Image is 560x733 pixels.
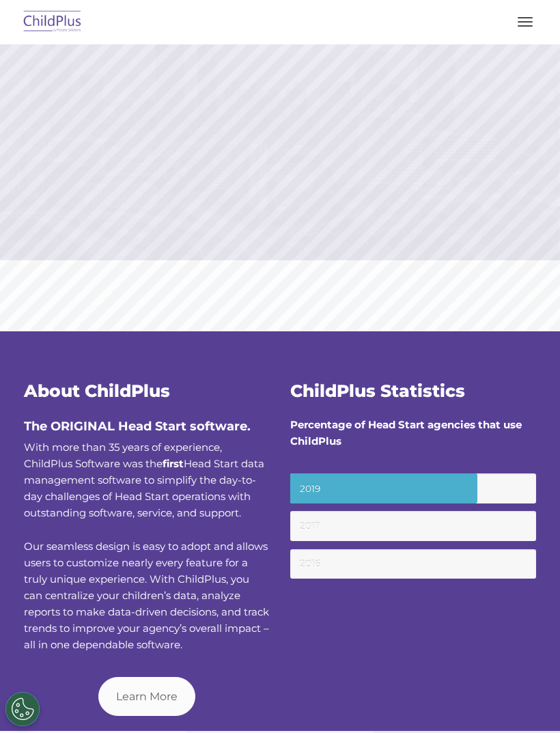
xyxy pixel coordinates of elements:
[24,419,251,434] span: The ORIGINAL Head Start software.
[290,473,536,503] small: 2019
[290,511,536,541] small: 2017
[380,143,476,167] a: Learn More
[98,677,195,716] a: Learn More
[24,540,269,651] span: Our seamless design is easy to adopt and allows users to customize nearly every feature for a tru...
[24,441,264,519] span: With more than 35 years of experience, ChildPlus Software was the Head Start data management soft...
[290,418,522,447] strong: Percentage of Head Start agencies that use ChildPlus
[290,381,465,401] span: ChildPlus Statistics
[5,692,40,726] button: Cookies Settings
[24,381,170,401] span: About ChildPlus
[20,6,85,38] img: ChildPlus by Procare Solutions
[290,549,536,579] small: 2016
[163,457,184,470] b: first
